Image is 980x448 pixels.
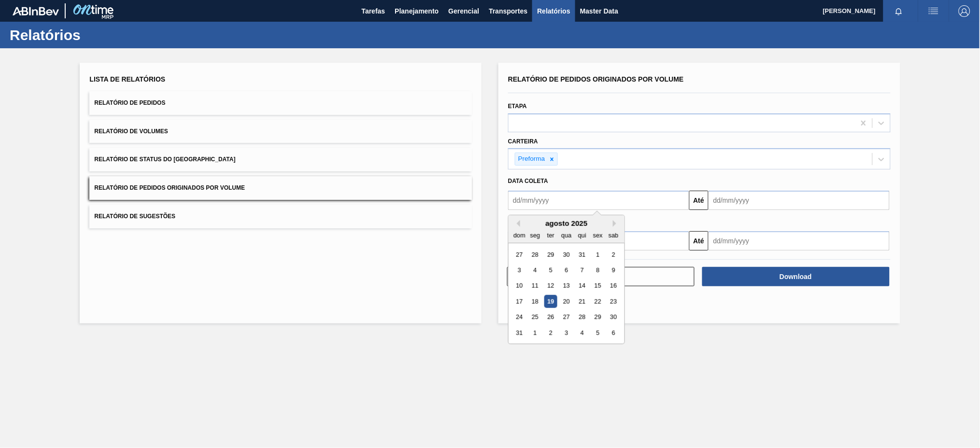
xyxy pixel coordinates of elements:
[508,75,684,83] span: Relatório de Pedidos Originados por Volume
[513,295,526,308] div: Choose domingo, 17 de agosto de 2025
[607,264,620,277] div: Choose sábado, 9 de agosto de 2025
[529,295,542,308] div: Choose segunda-feira, 18 de agosto de 2025
[607,280,620,293] div: Choose sábado, 16 de agosto de 2025
[560,248,573,261] div: Choose quarta-feira, 30 de julho de 2025
[515,153,547,165] div: Preforma
[529,311,542,324] div: Choose segunda-feira, 25 de agosto de 2025
[560,264,573,277] div: Choose quarta-feira, 6 de agosto de 2025
[576,295,589,308] div: Choose quinta-feira, 21 de agosto de 2025
[544,264,557,277] div: Choose terça-feira, 5 de agosto de 2025
[607,311,620,324] div: Choose sábado, 30 de agosto de 2025
[607,248,620,261] div: Choose sábado, 2 de agosto de 2025
[513,264,526,277] div: Choose domingo, 3 de agosto de 2025
[607,326,620,339] div: Choose sábado, 6 de setembro de 2025
[702,267,890,286] button: Download
[544,295,557,308] div: Choose terça-feira, 19 de agosto de 2025
[591,229,604,242] div: sex
[580,5,618,17] span: Master Data
[709,231,890,251] input: dd/mm/yyyy
[508,191,689,210] input: dd/mm/yyyy
[89,120,472,143] button: Relatório de Volumes
[560,326,573,339] div: Choose quarta-feira, 3 de setembro de 2025
[94,128,168,135] span: Relatório de Volumes
[449,5,480,17] span: Gerencial
[509,219,625,227] div: agosto 2025
[928,5,939,17] img: userActions
[507,267,695,286] button: Limpar
[689,191,709,210] button: Até
[591,264,604,277] div: Choose sexta-feira, 8 de agosto de 2025
[89,91,472,115] button: Relatório de Pedidos
[591,295,604,308] div: Choose sexta-feira, 22 de agosto de 2025
[489,5,527,17] span: Transportes
[576,264,589,277] div: Choose quinta-feira, 7 de agosto de 2025
[513,311,526,324] div: Choose domingo, 24 de agosto de 2025
[513,229,526,242] div: dom
[576,280,589,293] div: Choose quinta-feira, 14 de agosto de 2025
[508,138,538,145] label: Carteira
[591,311,604,324] div: Choose sexta-feira, 29 de agosto de 2025
[362,5,385,17] span: Tarefas
[529,326,542,339] div: Choose segunda-feira, 1 de setembro de 2025
[94,156,235,163] span: Relatório de Status do [GEOGRAPHIC_DATA]
[576,229,589,242] div: qui
[89,75,165,83] span: Lista de Relatórios
[607,295,620,308] div: Choose sábado, 23 de agosto de 2025
[544,326,557,339] div: Choose terça-feira, 2 de setembro de 2025
[959,5,970,17] img: Logout
[560,295,573,308] div: Choose quarta-feira, 20 de agosto de 2025
[591,280,604,293] div: Choose sexta-feira, 15 de agosto de 2025
[576,248,589,261] div: Choose quinta-feira, 31 de julho de 2025
[529,229,542,242] div: seg
[511,247,621,341] div: month 2025-08
[513,220,520,227] button: Previous Month
[591,248,604,261] div: Choose sexta-feira, 1 de agosto de 2025
[94,213,175,220] span: Relatório de Sugestões
[529,264,542,277] div: Choose segunda-feira, 4 de agosto de 2025
[395,5,439,17] span: Planejamento
[544,229,557,242] div: ter
[508,178,548,184] span: Data coleta
[613,220,620,227] button: Next Month
[576,311,589,324] div: Choose quinta-feira, 28 de agosto de 2025
[689,231,709,251] button: Até
[591,326,604,339] div: Choose sexta-feira, 5 de setembro de 2025
[607,229,620,242] div: sab
[513,326,526,339] div: Choose domingo, 31 de agosto de 2025
[544,280,557,293] div: Choose terça-feira, 12 de agosto de 2025
[10,29,181,41] h1: Relatórios
[537,5,570,17] span: Relatórios
[513,248,526,261] div: Choose domingo, 27 de julho de 2025
[529,248,542,261] div: Choose segunda-feira, 28 de julho de 2025
[89,176,472,200] button: Relatório de Pedidos Originados por Volume
[560,280,573,293] div: Choose quarta-feira, 13 de agosto de 2025
[508,103,527,110] label: Etapa
[94,99,165,106] span: Relatório de Pedidos
[89,205,472,228] button: Relatório de Sugestões
[544,311,557,324] div: Choose terça-feira, 26 de agosto de 2025
[529,280,542,293] div: Choose segunda-feira, 11 de agosto de 2025
[513,280,526,293] div: Choose domingo, 10 de agosto de 2025
[576,326,589,339] div: Choose quinta-feira, 4 de setembro de 2025
[883,4,914,18] button: Notificações
[560,229,573,242] div: qua
[709,191,890,210] input: dd/mm/yyyy
[560,311,573,324] div: Choose quarta-feira, 27 de agosto de 2025
[544,248,557,261] div: Choose terça-feira, 29 de julho de 2025
[89,148,472,171] button: Relatório de Status do [GEOGRAPHIC_DATA]
[13,7,59,15] img: TNhmsLtSVTkK8tSr43FrP2fwEKptu5GPRR3wAAAABJRU5ErkJggg==
[94,184,245,191] span: Relatório de Pedidos Originados por Volume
